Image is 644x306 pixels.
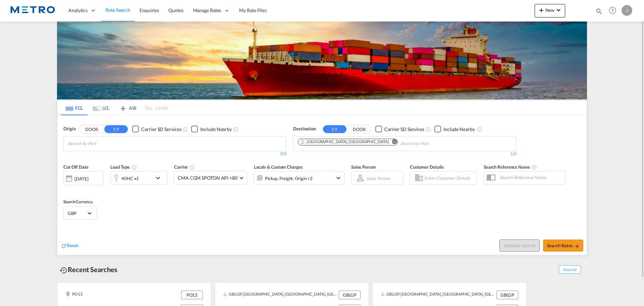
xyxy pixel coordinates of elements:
[57,21,587,99] img: LCL+%26+FCL+BACKGROUND.png
[168,7,183,13] span: Quotes
[532,165,537,170] md-icon: Your search will be saved by the below given name
[384,126,424,133] div: Carrier SD Services
[334,174,342,182] md-icon: icon-chevron-down
[60,266,68,274] md-icon: icon-backup-restore
[410,164,444,170] span: Customer Details
[182,127,188,132] md-icon: Unchecked: Search for CY (Container Yard) services for all selected carriers.Checked : Search for...
[595,7,603,15] md-icon: icon-magnify
[104,125,128,133] button: CY
[547,243,579,248] span: Search Rates
[595,7,603,17] div: icon-magnify
[400,138,464,149] input: Chips input.
[110,164,137,170] span: Load Type
[554,6,562,14] md-icon: icon-chevron-down
[366,173,391,183] md-select: Sales Person
[496,172,566,182] input: Search Reference Name
[265,174,313,183] div: Pickup Freight Origin Destination Factory Stuffing
[88,100,114,115] md-tab-item: LCL
[63,199,93,204] span: Search Currency
[477,127,482,132] md-icon: Unchecked: Ignores neighbouring ports when fetching rates.Checked : Includes neighbouring ports w...
[65,291,83,299] div: PO13
[339,291,361,299] div: GBLGP
[67,137,135,149] md-chips-wrap: Chips container with autocompletion. Enter the text area, type text to search, and then use the u...
[191,126,232,133] md-checkbox: Checkbox No Ink
[140,7,159,13] span: Enquiries
[351,164,376,170] span: Sales Person
[63,126,75,132] span: Origin
[67,243,78,248] span: Reset
[323,125,346,133] button: CY
[193,7,221,14] span: Manage Rates
[119,104,127,109] md-icon: icon-airplane
[68,7,88,14] span: Analytics
[239,7,267,13] span: My Rate Files
[63,185,68,194] md-datepicker: Select
[61,242,78,250] div: icon-refreshReset
[190,165,195,170] md-icon: The selected Trucker/Carrierwill be displayed in the rate results If the rates are from another f...
[80,125,103,133] button: DOOR
[68,138,132,149] input: Search by Port
[347,125,371,133] button: DOOR
[387,139,397,146] button: Remove
[535,4,565,17] button: icon-plus 400-fgNewicon-chevron-down
[178,175,237,181] span: CMA CGM SPOTON API +80
[254,171,344,185] div: Pickup Freight Origin Destination Factory Stuffingicon-chevron-down
[200,126,232,133] div: Include Nearby
[575,244,579,249] md-icon: icon-arrow-right
[233,127,238,132] md-icon: Unchecked: Ignores neighbouring ports when fetching rates.Checked : Includes neighbouring ports w...
[154,174,165,182] md-icon: icon-chevron-down
[223,291,337,299] div: GBLGP, London Gateway Port, United Kingdom, GB & Ireland, Europe
[426,127,431,132] md-icon: Unchecked: Search for CY (Container Yard) services for all selected carriers.Checked : Search for...
[484,164,537,170] span: Search Reference Name
[57,116,587,255] div: OriginDOOR CY Checkbox No InkUnchecked: Search for CY (Container Yard) services for all selected ...
[559,265,581,274] span: Show All
[499,239,540,252] button: Note: By default Schedule search will only considerorigin ports, destination ports and cut off da...
[121,174,139,183] div: 40HC x1
[537,6,545,14] md-icon: icon-plus 400-fg
[67,208,93,218] md-select: Select Currency: £ GBPUnited Kingdom Pound
[297,137,467,149] md-chips-wrap: Chips container. Use arrow keys to select chips.
[63,164,89,170] span: Cut Off Date
[132,126,181,133] md-checkbox: Checkbox No Ink
[131,165,137,170] md-icon: icon-information-outline
[110,171,167,185] div: 40HC x1icon-chevron-down
[443,126,475,133] div: Include Nearby
[381,291,495,299] div: GBLGP, London Gateway Port, United Kingdom, GB & Ireland, Europe
[254,164,303,170] span: Locals & Custom Charges
[424,173,475,183] input: Enter Customer Details
[10,3,55,18] img: 25181f208a6c11efa6aa1bf80d4cef53.png
[622,5,632,16] div: J
[106,7,130,13] span: Rate Search
[141,126,181,133] div: Carrier SD Services
[607,5,622,17] div: Help
[68,210,87,216] span: GBP
[496,291,518,299] div: GBLGP
[61,243,67,249] md-icon: icon-refresh
[63,151,286,157] div: 0/3
[63,171,104,185] div: [DATE]
[607,5,618,16] span: Help
[293,151,516,157] div: 1/3
[537,7,562,13] span: New
[114,100,141,115] md-tab-item: AIR
[543,239,583,252] button: Search Ratesicon-arrow-right
[293,126,316,132] span: Destination
[434,126,475,133] md-checkbox: Checkbox No Ink
[61,100,168,115] md-pagination-wrapper: Use the left and right arrow keys to navigate between tabs
[57,262,120,277] div: Recent Searches
[375,126,424,133] md-checkbox: Checkbox No Ink
[74,176,88,182] div: [DATE]
[174,164,195,170] span: Carrier
[300,139,389,145] div: Jebel Ali, AEJEA
[61,100,88,115] md-tab-item: FCL
[181,291,203,299] div: PO13
[300,139,390,145] div: Press delete to remove this chip.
